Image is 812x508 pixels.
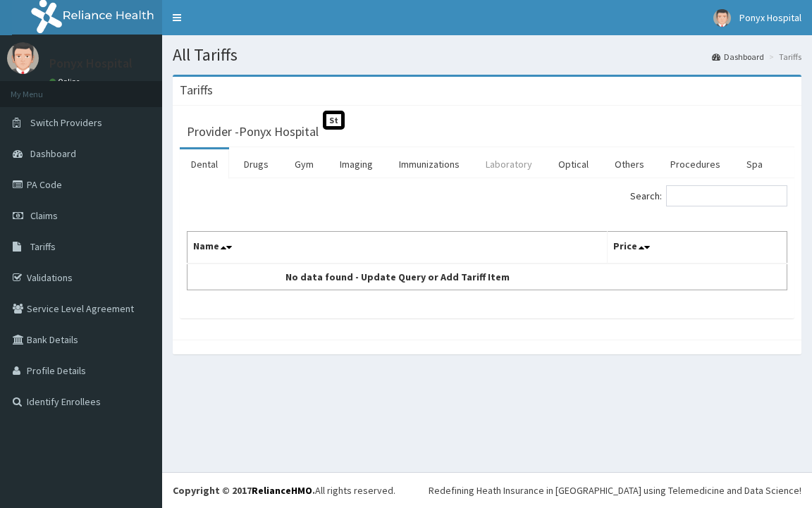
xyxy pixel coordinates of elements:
[283,149,325,179] a: Gym
[603,149,656,179] a: Others
[162,472,812,508] footer: All rights reserved.
[323,111,345,130] span: St
[173,484,315,497] strong: Copyright © 2017 .
[173,46,801,64] h1: All Tariffs
[187,264,608,290] td: No data found - Update Query or Add Tariff Item
[630,185,787,206] label: Search:
[180,84,213,97] h3: Tariffs
[30,240,56,253] span: Tariffs
[607,232,787,264] th: Price
[252,484,312,497] a: RelianceHMO
[187,232,608,264] th: Name
[739,11,801,24] span: Ponyx Hospital
[388,149,471,179] a: Immunizations
[666,185,787,206] input: Search:
[7,42,39,74] img: User Image
[180,149,229,179] a: Dental
[233,149,280,179] a: Drugs
[429,483,801,497] div: Redefining Heath Insurance in [GEOGRAPHIC_DATA] using Telemedicine and Data Science!
[49,57,133,70] p: Ponyx Hospital
[49,77,83,87] a: Online
[547,149,600,179] a: Optical
[187,125,319,138] h3: Provider - Ponyx Hospital
[712,51,764,63] a: Dashboard
[328,149,384,179] a: Imaging
[713,9,731,27] img: User Image
[659,149,732,179] a: Procedures
[765,51,801,63] li: Tariffs
[30,116,102,129] span: Switch Providers
[735,149,774,179] a: Spa
[30,209,58,222] span: Claims
[474,149,543,179] a: Laboratory
[30,147,76,160] span: Dashboard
